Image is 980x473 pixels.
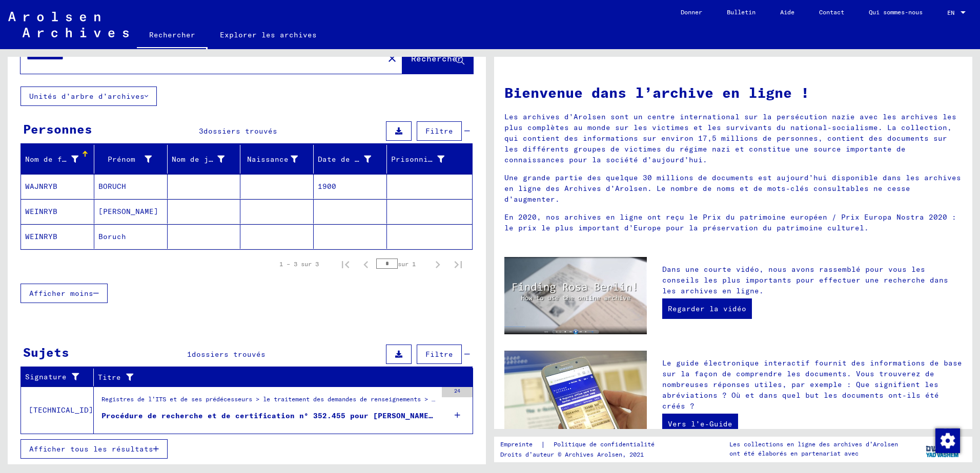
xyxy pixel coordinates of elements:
[108,155,135,164] font: Prénom
[21,439,168,459] button: Afficher tous les résultats
[314,145,387,174] mat-header-cell: Geburtsdatum
[8,12,129,37] img: Arolsen_neg.svg
[240,145,314,174] mat-header-cell: Geburt‏
[356,254,376,274] button: Page précédente
[504,351,647,445] img: eguide.jpg
[387,145,472,174] mat-header-cell: Prisoner #
[504,112,962,165] p: Les archives d’Arolsen sont un centre international sur la persécution nazie avec les archives le...
[417,121,462,141] button: Filtre
[335,254,356,274] button: Première page
[21,174,94,199] mat-cell: WAJNRYB
[545,439,667,450] a: Politique de confidentialité
[94,199,168,224] mat-cell: [PERSON_NAME]
[504,82,962,103] h1: Bienvenue dans l’archive en ligne !
[192,350,266,359] span: dossiers trouvés
[23,343,69,361] div: Sujets
[500,439,541,450] a: Empreinte
[402,42,473,74] button: Rechercher
[101,395,437,409] div: Registres de l’ITS et de ses prédécesseurs > le traitement des demandes de renseignements > des d...
[98,369,460,385] div: Titre
[662,358,962,412] p: Le guide électronique interactif fournit des informations de base sur la façon de comprendre les ...
[203,126,277,136] span: dossiers trouvés
[386,52,398,64] mat-icon: close
[541,439,545,450] font: |
[448,254,468,274] button: Dernière page
[504,212,962,233] p: En 2020, nos archives en ligne ont reçu le Prix du patrimoine européen / Prix Europa Nostra 2020 ...
[398,260,416,268] font: sur 1
[21,284,108,303] button: Afficher moins
[172,151,240,167] div: Nom de jeune fille
[21,224,94,249] mat-cell: WEINRYB
[411,53,462,63] span: Rechercher
[94,224,168,249] mat-cell: Boruch
[25,372,67,382] font: Signature
[29,444,153,454] span: Afficher tous les résultats
[318,155,396,164] font: Date de naissance
[427,254,448,274] button: Page suivante
[662,264,962,296] p: Dans une courte vidéo, nous avons rassemblé pour vous les conseils les plus importants pour effec...
[25,155,90,164] font: Nom de famille
[382,48,402,68] button: Clair
[425,126,453,136] span: Filtre
[94,145,168,174] mat-header-cell: Vorname
[442,387,473,397] div: 24
[98,372,121,383] font: Titre
[947,9,958,16] span: EN
[98,151,167,167] div: Prénom
[391,151,460,167] div: Prisonnier #
[29,92,145,101] font: Unités d’arbre d’archives
[318,151,386,167] div: Date de naissance
[729,449,898,458] p: ont été élaborés en partenariat avec
[504,257,647,334] img: video.jpg
[314,174,387,199] mat-cell: 1900
[417,345,462,364] button: Filtre
[25,151,94,167] div: Nom de famille
[21,145,94,174] mat-header-cell: Nachname
[247,155,289,164] font: Naissance
[208,23,329,47] a: Explorer les archives
[187,350,192,359] span: 1
[500,450,667,459] p: Droits d’auteur © Archives Arolsen, 2021
[935,428,960,453] img: Modifier le consentement
[924,436,962,462] img: yv_logo.png
[101,411,437,421] div: Procédure de recherche et de certification n° 352.455 pour [PERSON_NAME] né le [DEMOGRAPHIC_DATA]...
[94,174,168,199] mat-cell: BORUCH
[425,350,453,359] span: Filtre
[21,386,94,434] td: [TECHNICAL_ID]
[25,369,93,385] div: Signature
[279,260,319,269] div: 1 – 3 sur 3
[23,120,92,138] div: Personnes
[137,23,208,49] a: Rechercher
[29,289,93,298] span: Afficher moins
[172,155,254,164] font: Nom de jeune fille
[199,126,203,136] span: 3
[21,199,94,224] mat-cell: WEINRYB
[21,87,157,106] button: Unités d’arbre d’archives
[662,414,738,434] a: Vers l’e-Guide
[662,298,752,319] a: Regarder la vidéo
[391,155,446,164] font: Prisonnier #
[729,440,898,449] p: Les collections en ligne des archives d’Arolsen
[504,173,962,205] p: Une grande partie des quelque 30 millions de documents est aujourd’hui disponible dans les archiv...
[244,151,313,167] div: Naissance
[168,145,241,174] mat-header-cell: Geburtsname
